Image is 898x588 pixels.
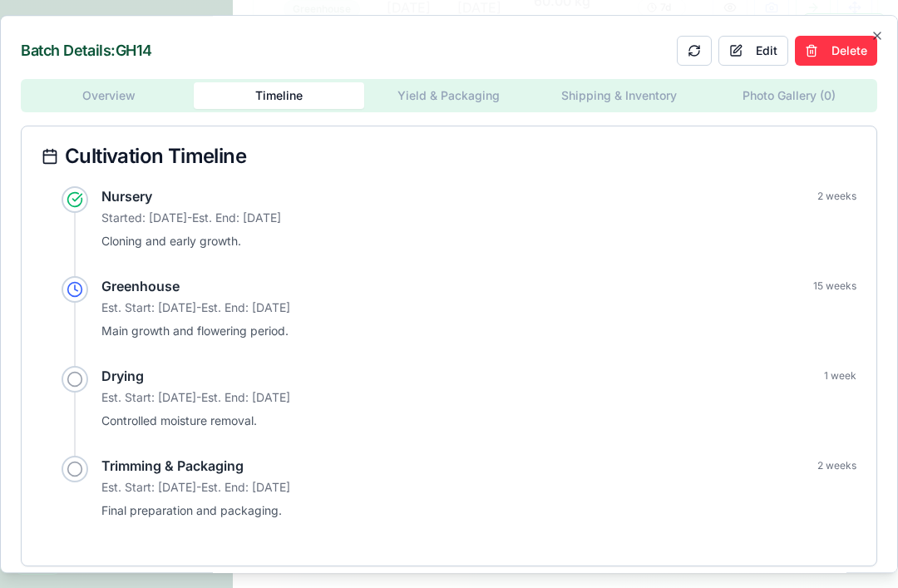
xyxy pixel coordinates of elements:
[101,389,856,406] p: Est. Start: [DATE] - Est. End: [DATE]
[817,459,856,472] span: 2 weeks
[718,36,788,66] button: Edit
[42,146,856,166] div: Cultivation Timeline
[795,36,877,66] button: Delete
[194,82,363,109] button: Timeline
[21,43,152,58] h2: Batch Details: GH14
[813,279,856,293] span: 15 weeks
[817,190,856,203] span: 2 weeks
[101,299,856,316] p: Est. Start: [DATE] - Est. End: [DATE]
[101,276,180,296] h4: Greenhouse
[824,369,856,383] span: 1 week
[364,82,534,109] button: Yield & Packaging
[101,502,856,519] p: Final preparation and packaging.
[101,456,244,476] h4: Trimming & Packaging
[704,82,874,109] button: Photo Gallery ( 0 )
[24,82,194,109] button: Overview
[534,82,703,109] button: Shipping & Inventory
[101,323,856,339] p: Main growth and flowering period.
[101,233,856,250] p: Cloning and early growth.
[101,186,152,206] h4: Nursery
[101,413,856,429] p: Controlled moisture removal.
[101,210,856,226] p: Started: [DATE] - Est. End: [DATE]
[101,479,856,496] p: Est. Start: [DATE] - Est. End: [DATE]
[101,366,144,386] h4: Drying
